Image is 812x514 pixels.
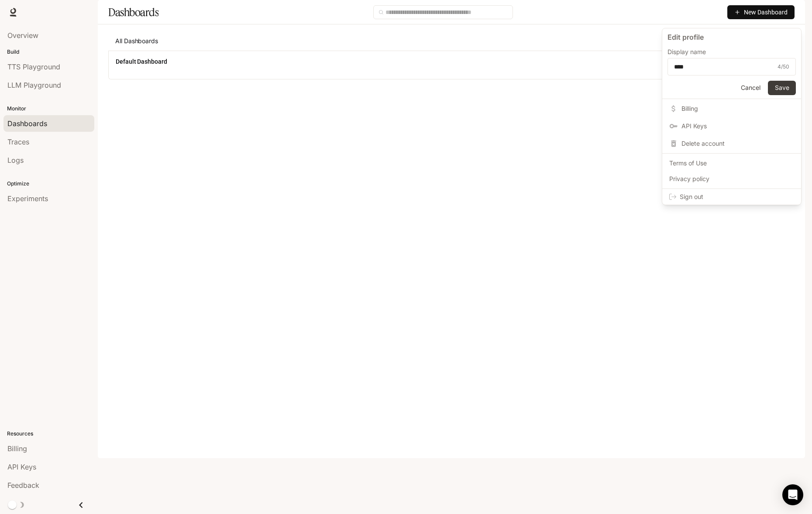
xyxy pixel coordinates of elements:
[96,51,147,57] div: Keywords by Traffic
[768,81,796,95] button: Save
[24,51,31,58] img: tab_domain_overview_orange.svg
[664,118,799,134] a: API Keys
[664,155,799,171] a: Terms of Use
[33,51,78,57] div: Domain Overview
[664,136,799,151] div: Delete account
[681,122,794,130] span: API Keys
[669,159,794,168] span: Terms of Use
[667,49,706,55] p: Display name
[14,14,21,21] img: logo_orange.svg
[23,23,62,30] div: Domain: [URL]
[14,23,21,30] img: website_grey.svg
[778,62,789,71] div: 4 / 50
[87,51,94,58] img: tab_keywords_by_traffic_grey.svg
[681,139,794,148] span: Delete account
[664,171,799,187] a: Privacy policy
[736,81,764,95] button: Cancel
[662,189,801,205] div: Sign out
[667,32,796,42] p: Edit profile
[680,192,794,201] span: Sign out
[669,175,794,183] span: Privacy policy
[681,104,794,113] span: Billing
[24,14,43,21] div: v 4.0.25
[664,101,799,117] a: Billing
